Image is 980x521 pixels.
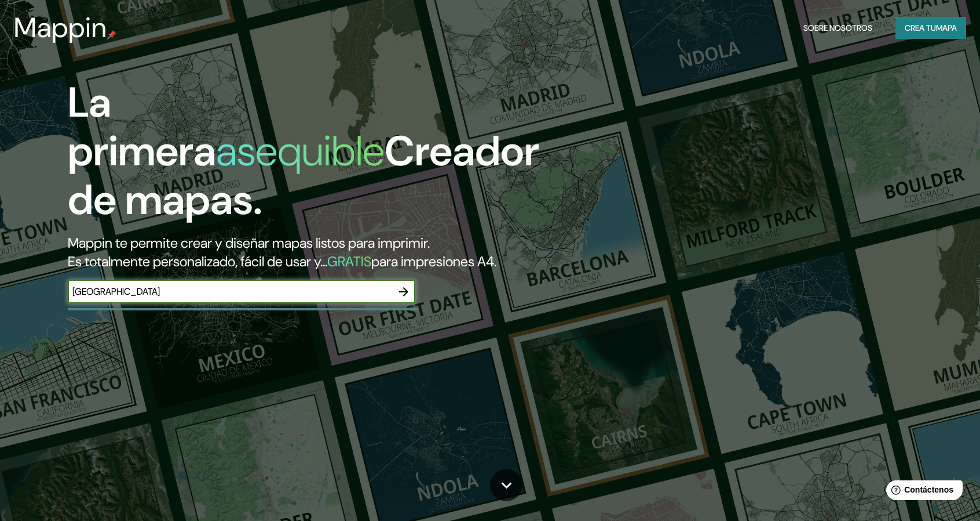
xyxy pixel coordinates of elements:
[68,252,327,270] font: Es totalmente personalizado, fácil de usar y...
[905,23,936,33] font: Crea tu
[68,75,216,178] font: La primera
[216,124,385,178] font: asequible
[936,23,957,33] font: mapa
[371,252,496,270] font: para impresiones A4.
[803,23,872,33] font: Sobre nosotros
[68,124,539,227] font: Creador de mapas.
[14,9,107,46] font: Mappin
[68,234,430,252] font: Mappin te permite crear y diseñar mapas listos para imprimir.
[327,252,371,270] font: GRATIS
[895,17,966,39] button: Crea tumapa
[799,17,877,39] button: Sobre nosotros
[68,285,392,298] input: Elige tu lugar favorito
[877,476,967,508] iframe: Lanzador de widgets de ayuda
[107,30,116,39] img: pin de mapeo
